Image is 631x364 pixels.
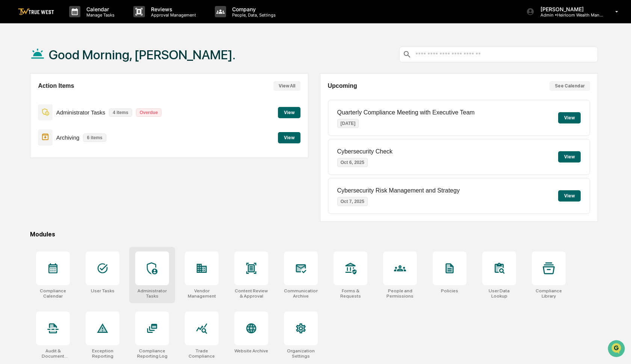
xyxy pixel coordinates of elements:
a: 🔎Data Lookup [5,106,50,119]
p: Manage Tasks [80,12,118,18]
div: 🔎 [8,110,14,116]
p: Calendar [80,6,118,12]
div: Policies [441,288,458,293]
p: Cybersecurity Check [337,148,393,155]
div: Compliance Reporting Log [135,348,169,359]
div: Modules [30,231,598,238]
div: User Tasks [91,288,115,293]
p: Overdue [136,108,162,117]
div: Trade Compliance [185,348,219,359]
p: Cybersecurity Risk Management and Strategy [337,187,460,194]
div: Communications Archive [284,288,318,299]
a: 🗄️Attestations [51,92,96,105]
p: Oct 6, 2025 [337,158,368,167]
div: Vendor Management [185,288,219,299]
button: View [278,132,300,143]
div: Organization Settings [284,348,318,359]
button: View [558,112,581,123]
img: 1746055101610-c473b297-6a78-478c-a979-82029cc54cd1 [8,57,21,71]
p: Quarterly Compliance Meeting with Executive Team [337,109,475,116]
button: See Calendar [549,81,590,91]
div: User Data Lookup [482,288,516,299]
button: Start new chat [128,60,137,69]
div: Forms & Requests [334,288,367,299]
div: Compliance Library [532,288,566,299]
p: Oct 7, 2025 [337,197,368,206]
button: View [558,151,581,162]
p: Administrator Tasks [56,109,106,116]
span: Attestations [62,95,93,102]
div: People and Permissions [383,288,417,299]
p: Archiving [56,134,80,141]
button: View [278,107,300,118]
iframe: Open customer support [607,339,627,359]
span: Pylon [75,127,91,133]
a: View [278,108,300,116]
div: Exception Reporting [86,348,119,359]
h1: Good Morning, [PERSON_NAME]. [49,47,235,62]
a: 🖐️Preclearance [5,92,51,105]
p: Admin • Heirloom Wealth Management [534,12,604,18]
h2: Upcoming [328,83,357,89]
p: Company [226,6,279,12]
p: 4 items [109,108,132,117]
p: [DATE] [337,119,359,128]
span: Preclearance [15,95,48,102]
p: [PERSON_NAME] [534,6,604,12]
p: How can we help? [8,16,137,28]
span: Data Lookup [15,109,47,116]
a: Powered byPylon [53,127,91,133]
button: View [558,190,581,202]
p: Reviews [145,6,200,12]
button: View All [273,81,300,91]
p: 6 items [83,134,106,142]
div: 🗄️ [54,95,60,101]
div: Compliance Calendar [36,288,70,299]
p: Approval Management [145,12,200,18]
div: Website Archive [234,348,268,353]
h2: Action Items [38,83,74,89]
div: Administrator Tasks [135,288,169,299]
a: View [278,134,300,141]
img: logo [18,8,54,15]
div: Audit & Document Logs [36,348,70,359]
div: 🖐️ [8,95,14,101]
div: Content Review & Approval [234,288,268,299]
div: We're available if you need us! [26,65,95,71]
p: People, Data, Settings [226,12,279,18]
div: Start new chat [26,57,123,65]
